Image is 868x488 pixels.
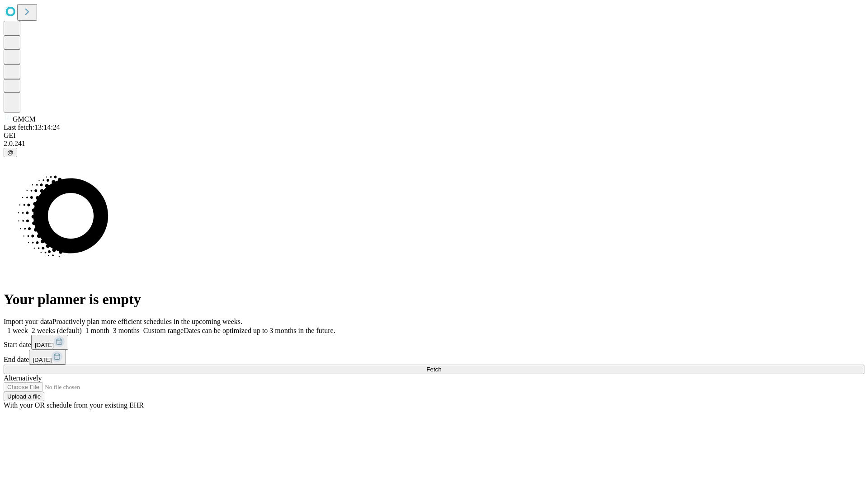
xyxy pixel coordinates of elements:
[4,401,144,409] span: With your OR schedule from your existing EHR
[426,366,441,373] span: Fetch
[4,374,42,382] span: Alternatively
[4,335,864,350] div: Start date
[4,365,864,374] button: Fetch
[4,350,864,365] div: End date
[4,140,864,148] div: 2.0.241
[4,318,52,325] span: Import your data
[4,148,17,157] button: @
[4,123,60,131] span: Last fetch: 13:14:24
[4,392,44,401] button: Upload a file
[13,115,36,123] span: GMCM
[184,327,335,334] span: Dates can be optimized up to 3 months in the future.
[113,327,140,334] span: 3 months
[32,327,82,334] span: 2 weeks (default)
[4,291,864,308] h1: Your planner is empty
[33,357,52,363] span: [DATE]
[7,327,28,334] span: 1 week
[52,318,242,325] span: Proactively plan more efficient schedules in the upcoming weeks.
[31,335,68,350] button: [DATE]
[7,149,14,156] span: @
[35,342,54,348] span: [DATE]
[85,327,109,334] span: 1 month
[143,327,184,334] span: Custom range
[4,131,864,140] div: GEI
[29,350,66,365] button: [DATE]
